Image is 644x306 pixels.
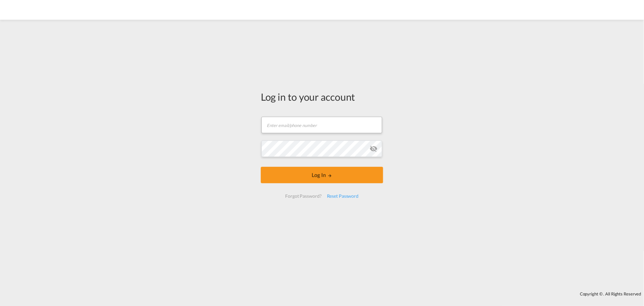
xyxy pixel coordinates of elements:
[324,190,361,202] div: Reset Password
[261,90,383,104] div: Log in to your account
[261,117,382,133] input: Enter email/phone number
[261,167,383,183] button: LOGIN
[283,190,324,202] div: Forgot Password?
[370,145,378,153] md-icon: icon-eye-off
